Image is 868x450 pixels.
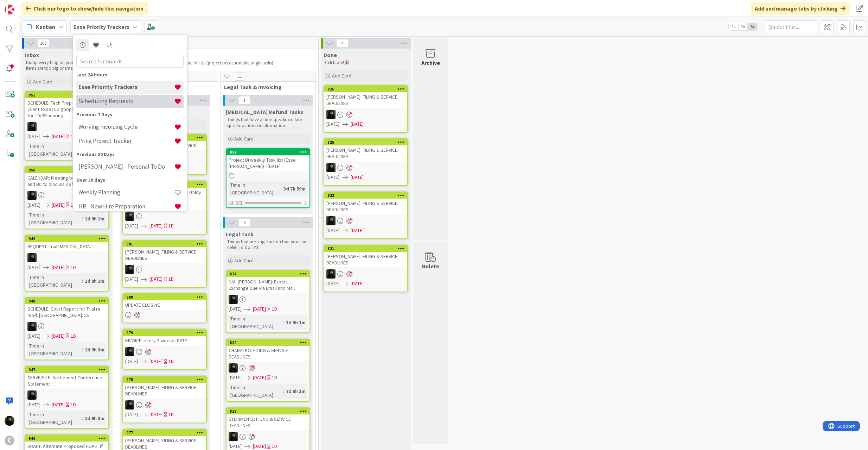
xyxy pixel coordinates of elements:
[52,401,65,408] span: [DATE]
[123,336,206,345] div: INVOICE: every 2 weeks [DATE]
[122,329,207,370] a: 979INVOICE: every 2 weeks [DATE]ES[DATE][DATE]1D
[326,174,339,181] span: [DATE]
[229,363,238,373] img: ES
[25,166,109,229] a: 950CALENDAR: Meeting between client and BC to discuss defaultES[DATE][DATE]1DTime in [GEOGRAPHIC_...
[25,236,108,251] div: 949REQUEST: Trial [MEDICAL_DATA]
[33,79,56,85] span: Add Card...
[327,246,407,251] div: 821
[324,163,407,172] div: ES
[25,297,109,360] a: 948SCHEDULE: Court Report for Trial re mod. [GEOGRAPHIC_DATA]. SSES[DATE][DATE]1DTime in [GEOGRAP...
[82,215,83,223] span: :
[25,242,108,251] div: REQUEST: Trial [MEDICAL_DATA]
[21,2,148,15] div: Click our logo to show/hide this navigation
[230,150,309,155] div: 852
[226,271,309,293] div: 834N/A: [PERSON_NAME]: Expert Exchange Due via Email and Mail
[327,193,407,198] div: 822
[28,236,108,241] div: 949
[351,280,364,287] span: [DATE]
[71,133,76,140] div: 1D
[229,383,283,399] div: Time in [GEOGRAPHIC_DATA]
[234,136,257,142] span: Add Card...
[226,432,309,441] div: ES
[83,414,106,422] div: 1d 9h 3m
[78,98,174,105] h4: Scheduling Requests
[324,252,407,267] div: [PERSON_NAME]: FILING & SERVICE DEADLINES
[421,58,440,67] div: Archive
[272,443,277,450] div: 1D
[324,199,407,214] div: [PERSON_NAME]: FILING & SERVICE DEADLINES
[71,401,76,408] div: 1D
[27,322,37,331] img: ES
[27,273,82,289] div: Time in [GEOGRAPHIC_DATA]
[226,155,309,171] div: Project Bi weekly Task list (Esse [PERSON_NAME]) - [DATE]
[76,55,184,67] input: Search for boards...
[25,167,108,189] div: 950CALENDAR: Meeting between client and BC to discuss default
[123,265,206,274] div: ES
[25,236,108,242] div: 949
[27,122,37,131] img: ES
[332,73,355,79] span: Add Card...
[25,366,109,429] a: 947SERVE/FILE: Settlement Conference StatementES[DATE][DATE]1DTime in [GEOGRAPHIC_DATA]:1d 9h 3m
[324,85,408,133] a: 826[PERSON_NAME]: FILING & SERVICE DEADLINESES[DATE][DATE]
[126,330,206,335] div: 979
[27,201,40,209] span: [DATE]
[25,91,109,161] a: 951SCHEDULE: Tech Prep Meeting with Client to set up google space chat for 10/09 hearingES[DATE][...
[25,304,108,320] div: SCHEDULE: Court Report for Trial re mod. [GEOGRAPHIC_DATA]. SS
[238,218,250,227] span: 9
[83,215,106,223] div: 1d 9h 1m
[82,414,83,422] span: :
[326,110,336,119] img: ES
[284,319,307,326] div: 7d 9h 1m
[5,5,14,14] img: Visit kanbanzone.com
[283,387,284,395] span: :
[229,315,283,330] div: Time in [GEOGRAPHIC_DATA]
[765,20,817,33] input: Quick Filter...
[729,23,738,30] span: 1x
[28,93,108,98] div: 951
[123,376,206,398] div: 978[PERSON_NAME]: FILING & SERVICE DEADLINES
[226,408,309,414] div: 827
[149,358,162,365] span: [DATE]
[76,176,184,183] div: Over 30 days
[227,239,309,251] p: Things that are single action that you can defer (To Do list)
[52,264,65,271] span: [DATE]
[253,443,266,450] span: [DATE]
[27,142,79,158] div: Time in [GEOGRAPHIC_DATA]
[25,253,108,262] div: ES
[326,269,336,279] img: ES
[229,432,238,441] img: ES
[25,322,108,331] div: ES
[123,376,206,383] div: 978
[324,216,407,225] div: ES
[5,416,14,426] img: ES
[226,108,304,115] span: Retainer Refund Tasks
[284,387,307,395] div: 7d 9h 1m
[324,86,407,108] div: 826[PERSON_NAME]: FILING & SERVICE DEADLINES
[27,332,40,340] span: [DATE]
[324,192,407,199] div: 822
[126,377,206,382] div: 978
[123,400,206,410] div: ES
[125,275,138,283] span: [DATE]
[25,435,108,442] div: 946
[122,376,207,423] a: 978[PERSON_NAME]: FILING & SERVICE DEADLINESES[DATE][DATE]1D
[281,185,282,193] span: :
[25,98,108,120] div: SCHEDULE: Tech Prep Meeting with Client to set up google space chat for 10/09 hearing
[226,346,309,361] div: CHABALKO: FILING & SERVICE DEADLINES
[122,240,207,288] a: 981[PERSON_NAME]: FILING & SERVICE DEADLINESES[DATE][DATE]1D
[28,436,108,441] div: 946
[25,235,109,292] a: 949REQUEST: Trial [MEDICAL_DATA]ES[DATE][DATE]1DTime in [GEOGRAPHIC_DATA]:1d 9h 1m
[168,358,174,365] div: 1D
[234,257,257,264] span: Add Card...
[422,262,439,270] div: Delete
[324,245,407,267] div: 821[PERSON_NAME]: FILING & SERVICE DEADLINES
[123,247,206,263] div: [PERSON_NAME]: FILING & SERVICE DEADLINES
[37,39,49,48] span: 160
[230,409,309,414] div: 827
[125,212,134,221] img: ES
[118,51,309,58] span: Organize
[229,443,242,450] span: [DATE]
[25,122,108,131] div: ES
[123,347,206,356] div: ES
[234,72,246,81] span: 11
